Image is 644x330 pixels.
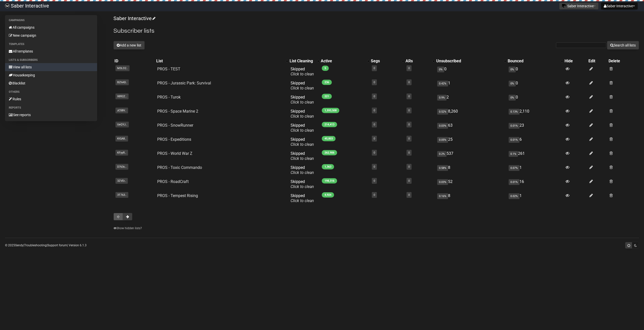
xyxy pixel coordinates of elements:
a: PROS - RoadCraft [157,179,189,184]
a: Click to clean [291,100,314,105]
th: Unsubscribed: No sort applied, activate to apply an ascending sort [435,58,507,65]
a: New campaign [5,31,97,39]
div: Unsubscribed [436,59,502,64]
span: Skipped [291,137,314,147]
span: BZhAD.. [115,79,129,85]
span: 0.07% [509,165,519,171]
span: KlGA8.. [115,136,128,142]
a: 0 [374,151,375,154]
a: See reports [5,111,97,119]
a: 0 [408,109,410,112]
a: 0 [408,151,410,154]
div: Segs [371,59,399,64]
span: 0.03% [437,123,448,129]
div: Delete [609,59,638,64]
span: 3T763.. [115,192,128,198]
th: List Cleaning: No sort applied, activate to apply an ascending sort [289,58,320,65]
a: View all lists [5,63,97,71]
p: © 2025 | | | Version 6.1.3 [5,243,87,248]
span: 0.13% [509,109,519,115]
span: 4,924 [322,192,334,198]
a: Rules [5,95,97,103]
span: 0.58% [437,165,448,171]
td: 2,110 [507,107,563,121]
td: 2 [435,93,507,107]
div: List Cleaning [290,59,315,64]
span: 0% [509,95,516,101]
img: 1.png [562,4,566,8]
a: Click to clean [291,198,314,203]
span: UeQYJ.. [115,122,129,127]
span: 0.01% [509,179,519,185]
span: 0.01% [509,123,519,129]
div: ARs [406,59,430,64]
a: 0 [408,81,410,84]
td: 0 [507,65,563,79]
a: PROS - Expeditions [157,137,191,142]
th: Bounced: No sort applied, activate to apply an ascending sort [507,58,563,65]
span: 0.01% [509,137,519,143]
a: PROS - Toxic Commando [157,165,202,170]
td: 8,260 [435,107,507,121]
span: Skipped [291,95,314,105]
a: 0 [374,137,375,140]
td: 1 [435,79,507,93]
a: Support forum [47,244,67,247]
span: 198,316 [322,178,337,183]
span: Skipped [291,109,314,119]
span: 5 [322,66,329,71]
span: 0.16% [437,193,448,199]
td: 6 [507,135,563,149]
a: Saber Interactive [113,15,155,21]
a: Housekeeping [5,71,97,79]
a: Click to clean [291,128,314,133]
a: Click to clean [291,142,314,147]
td: 537 [435,149,507,163]
a: Click to clean [291,156,314,161]
a: Blacklist [5,79,97,87]
a: Click to clean [291,86,314,90]
a: 0 [408,95,410,98]
button: Search all lists [607,41,639,50]
a: PROS - Tempest Rising [157,193,198,198]
a: 0 [408,123,410,126]
a: Troubleshooting [24,244,47,247]
li: Others [5,89,97,95]
span: 0.2% [437,151,447,157]
th: Delete: No sort applied, sorting is disabled [608,58,639,65]
th: ARs: No sort applied, activate to apply an ascending sort [405,58,435,65]
div: List [156,59,284,64]
img: ec1bccd4d48495f5e7d53d9a520ba7e5 [5,4,10,8]
span: Skipped [291,165,314,175]
a: PROS - Jurassic Park: Survival [157,81,211,85]
span: 0.42% [437,81,448,86]
td: 8 [435,163,507,177]
a: 0 [374,123,375,126]
span: 236 [322,80,332,85]
th: Segs: No sort applied, activate to apply an ascending sort [370,58,405,65]
th: Active: No sort applied, activate to apply an ascending sort [320,58,370,65]
span: X892Z.. [115,93,129,99]
button: Saber Interactive [559,3,598,10]
span: 0% [509,67,516,72]
a: Click to clean [291,184,314,189]
a: PROS - Turok [157,95,181,100]
span: Skipped [291,123,314,133]
span: 0.52% [437,109,448,115]
span: 0.03% [437,179,448,185]
a: 0 [374,67,375,70]
div: ID [114,59,154,64]
td: 0 [507,93,563,107]
td: 25 [435,135,507,149]
th: List: No sort applied, activate to apply an ascending sort [155,58,289,65]
a: 0 [374,81,375,84]
span: 3ZVEr.. [115,178,128,184]
span: KFyyR.. [115,150,128,156]
a: All campaigns [5,23,97,31]
span: Skipped [291,67,314,76]
a: 0 [374,179,375,182]
a: PROS - World War Z [157,151,192,156]
span: 221 [322,94,332,99]
span: 0% [437,67,444,72]
span: D763c.. [115,164,128,170]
